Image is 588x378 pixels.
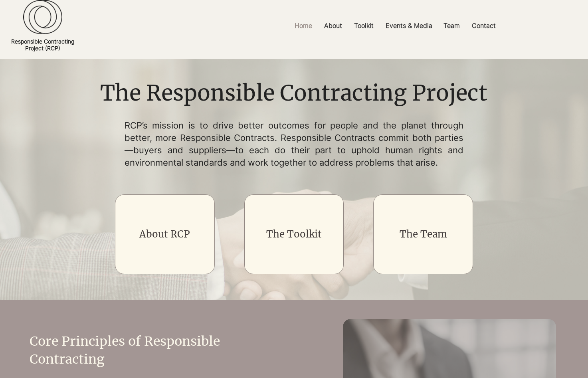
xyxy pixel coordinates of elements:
p: Contact [468,17,500,35]
a: Contact [466,17,502,35]
a: Toolkit [348,17,380,35]
a: Team [438,17,466,35]
nav: Site [203,17,588,35]
p: About [320,17,346,35]
a: Events & Media [380,17,438,35]
h2: Core Principles of Responsible Contracting [30,332,265,368]
p: Home [291,17,316,35]
p: Team [440,17,464,35]
p: Toolkit [350,17,378,35]
a: About RCP [139,228,190,240]
p: Events & Media [382,17,436,35]
h1: The Responsible Contracting Project [95,78,493,109]
a: Home [289,17,318,35]
p: RCP’s mission is to drive better outcomes for people and the planet through better, more Responsi... [125,119,464,168]
a: The Team [400,228,447,240]
a: The Toolkit [266,228,322,240]
a: Responsible ContractingProject (RCP) [11,38,74,51]
a: About [318,17,348,35]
